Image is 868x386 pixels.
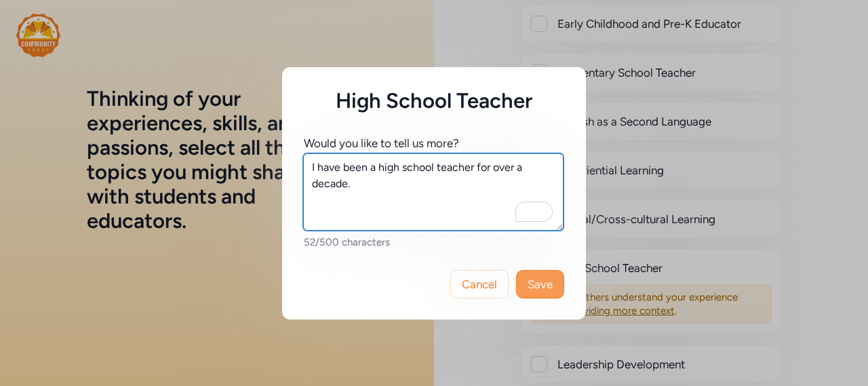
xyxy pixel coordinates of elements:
[304,89,564,113] h5: High School Teacher
[528,276,553,292] span: Save
[462,276,497,292] span: Cancel
[304,236,390,248] span: 52/500 characters
[304,135,459,151] div: Would you like to tell us more?
[450,270,509,298] button: Cancel
[303,153,564,231] textarea: To enrich screen reader interactions, please activate Accessibility in Grammarly extension settings
[516,270,564,298] button: Save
